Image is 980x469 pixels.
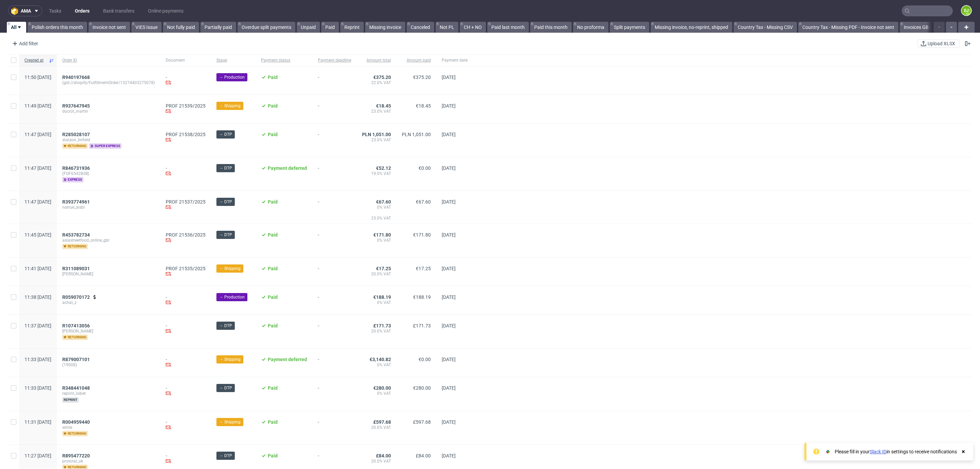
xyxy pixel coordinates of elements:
[798,22,898,33] a: Country Tax - Missing PDF - Invoice not sent
[24,419,51,425] span: 11:31 [DATE]
[436,22,458,33] a: Not PL
[442,132,456,137] span: [DATE]
[62,323,90,328] span: R107413056
[62,357,91,362] a: R879007101
[530,22,572,33] a: Paid this month
[362,109,391,114] span: 23.0% VAT
[362,271,391,277] span: 20.0% VAT
[62,419,91,425] a: R004959440
[318,165,351,182] span: -
[62,143,88,149] span: returning
[62,171,155,176] span: (FGF6542B3B)
[62,266,90,271] span: R311089031
[62,165,91,171] a: R846731936
[216,58,250,63] span: Stage
[824,448,831,455] img: Slack
[62,75,91,80] a: R940197668
[318,232,351,249] span: -
[416,199,431,205] span: €67.60
[219,453,232,459] span: → DTP
[362,80,391,85] span: 22.0% VAT
[166,357,206,369] div: -
[318,266,351,278] span: -
[442,385,456,391] span: [DATE]
[62,103,90,109] span: R937647945
[373,232,391,238] span: €171.80
[219,323,232,329] span: → DTP
[166,165,206,177] div: -
[62,232,91,238] a: R453782734
[144,5,187,16] a: Online payments
[268,199,278,205] span: Paid
[442,58,468,63] span: Payment date
[166,199,206,205] a: PROF 21537/2025
[62,425,155,430] span: white
[62,294,90,300] span: R059070172
[870,449,886,454] a: Slack ID
[442,419,456,425] span: [DATE]
[24,453,51,458] span: 11:27 [DATE]
[340,22,364,33] a: Reprint
[442,103,456,109] span: [DATE]
[402,132,431,137] span: PLN 1,051.00
[318,419,351,436] span: -
[362,300,391,305] span: 0% VAT
[318,199,351,215] span: -
[219,265,241,272] span: → Shipping
[318,357,351,369] span: -
[24,357,51,362] span: 11:33 [DATE]
[62,199,90,205] span: R393774961
[62,232,90,238] span: R453782734
[376,165,391,171] span: €52.12
[166,323,206,335] div: -
[413,385,431,391] span: €280.00
[99,5,138,16] a: Bank transfers
[219,232,232,238] span: → DTP
[62,294,91,300] a: R059070172
[573,22,608,33] a: No proforma
[24,103,51,109] span: 11:49 [DATE]
[362,425,391,430] span: 20.0% VAT
[219,74,245,80] span: → Production
[62,58,155,63] span: Order ID
[219,385,232,391] span: → DTP
[416,453,431,458] span: £84.00
[261,58,307,63] span: Payment status
[62,244,88,249] span: returning
[835,448,957,455] div: Please fill in your in settings to receive notifications
[362,362,391,368] span: 0% VAT
[297,22,320,33] a: Unpaid
[362,171,391,176] span: 19.0% VAT
[362,458,391,464] span: 20.0% VAT
[376,103,391,109] span: €18.45
[413,323,431,328] span: £171.73
[318,385,351,403] span: -
[268,323,278,328] span: Paid
[62,453,91,458] a: R895477220
[268,385,278,391] span: Paid
[62,453,90,458] span: R895477220
[24,232,51,238] span: 11:45 [DATE]
[166,132,206,137] a: PROF 21538/2025
[268,103,278,109] span: Paid
[442,232,456,238] span: [DATE]
[62,137,155,143] span: statson_linfield
[419,357,431,362] span: €0.00
[24,165,51,171] span: 11:47 [DATE]
[219,356,241,362] span: → Shipping
[11,7,21,15] img: logo
[407,22,434,33] a: Canceled
[163,22,199,33] a: Not fully paid
[24,294,51,300] span: 11:38 [DATE]
[24,323,51,328] span: 11:37 [DATE]
[416,266,431,271] span: €17.25
[318,58,351,63] span: Payment deadline
[376,199,391,205] span: €67.60
[89,143,121,149] span: super express
[268,266,278,271] span: Paid
[318,75,351,86] span: -
[268,75,278,80] span: Paid
[268,165,307,171] span: Payment deferred
[166,419,206,431] div: -
[362,391,391,396] span: 0% VAT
